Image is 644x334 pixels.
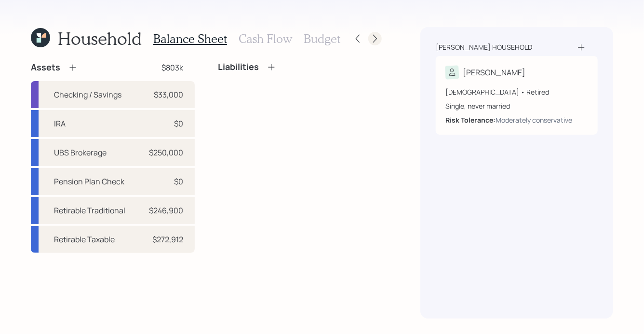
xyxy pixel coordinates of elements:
[239,32,292,46] h3: Cash Flow
[152,234,183,245] div: $272,912
[304,32,340,46] h3: Budget
[149,147,183,158] div: $250,000
[54,147,107,158] div: UBS Brokerage
[149,205,183,216] div: $246,900
[58,28,142,49] h1: Household
[54,176,124,187] div: Pension Plan Check
[463,67,525,78] div: [PERSON_NAME]
[496,115,572,125] div: Moderately conservative
[154,89,183,100] div: $33,000
[445,115,496,125] b: Risk Tolerance:
[31,62,60,73] h4: Assets
[153,32,227,46] h3: Balance Sheet
[54,89,121,100] div: Checking / Savings
[174,118,183,129] div: $0
[445,87,588,97] div: [DEMOGRAPHIC_DATA] • Retired
[218,62,259,72] h4: Liabilities
[54,234,115,245] div: Retirable Taxable
[54,205,125,216] div: Retirable Traditional
[161,62,183,73] div: $803k
[445,101,588,111] div: Single, never married
[54,118,66,129] div: IRA
[174,176,183,187] div: $0
[436,42,532,52] div: [PERSON_NAME] household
